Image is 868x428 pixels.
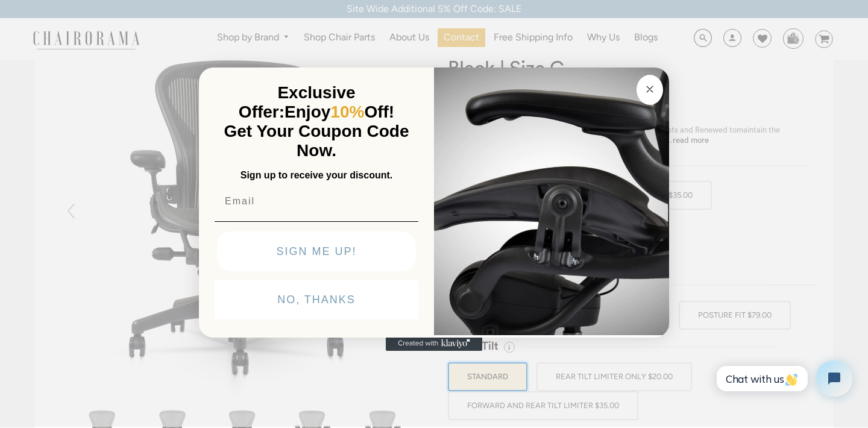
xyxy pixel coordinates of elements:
button: SIGN ME UP! [217,231,416,271]
span: Enjoy Off! [285,102,394,121]
button: NO, THANKS [215,280,418,319]
span: Get Your Coupon Code Now. [224,122,409,160]
iframe: Tidio Chat [703,350,863,407]
span: 10% [330,102,364,121]
span: Sign up to receive your discount. [241,170,392,180]
input: Email [215,189,418,213]
button: Close dialog [637,75,663,105]
span: Exclusive Offer: [239,83,356,121]
img: 92d77583-a095-41f6-84e7-858462e0427a.jpeg [434,65,669,335]
a: Created with Klaviyo - opens in a new tab [386,336,482,351]
img: underline [215,221,418,222]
